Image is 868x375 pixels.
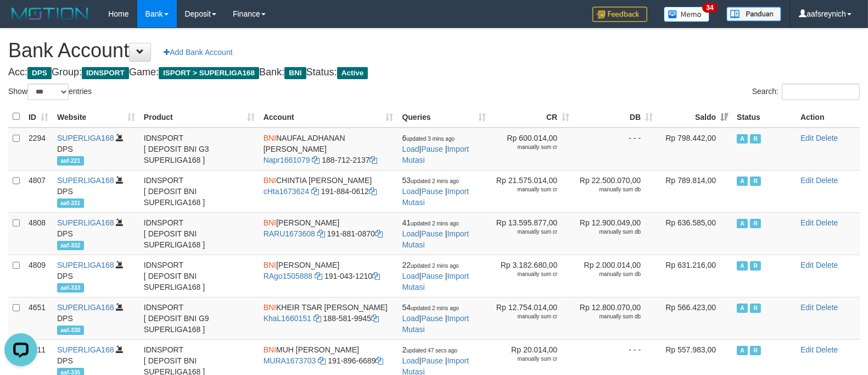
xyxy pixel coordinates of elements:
[139,255,259,297] td: IDNSPORT [ DEPOSIT BNI SUPERLIGA168 ]
[750,304,761,313] span: Running
[402,261,458,269] span: 22
[495,186,557,194] div: manually sum cr
[8,40,860,62] h1: Bank Account
[737,346,748,355] span: Active
[657,170,732,212] td: Rp 789.814,00
[657,212,732,255] td: Rp 636.585,00
[800,134,814,142] a: Edit
[53,255,139,297] td: DPS
[57,345,114,354] a: SUPERLIGA168
[578,313,641,321] div: manually sum db
[57,198,84,208] span: aaf-331
[57,134,114,142] a: SUPERLIGA168
[490,297,574,339] td: Rp 12.754.014,00
[264,261,276,269] span: BNI
[402,218,469,249] span: | |
[495,228,557,236] div: manually sum cr
[402,314,419,323] a: Load
[372,272,380,280] a: Copy 1910431210 to clipboard
[816,134,838,142] a: Delete
[402,272,469,291] a: Import Mutasi
[57,261,114,269] a: SUPERLIGA168
[406,136,455,142] span: updated 3 mins ago
[57,283,84,293] span: aaf-333
[259,106,398,128] th: Account: activate to sort column ascending
[495,313,557,321] div: manually sum cr
[574,106,657,128] th: DB: activate to sort column ascending
[156,43,239,62] a: Add Bank Account
[57,156,84,166] span: aaf-221
[397,106,490,128] th: Queries: activate to sort column ascending
[313,314,321,323] a: Copy KhaL1660151 to clipboard
[24,255,53,297] td: 4809
[421,229,443,238] a: Pause
[82,67,129,79] span: IDNSPORT
[402,314,469,334] a: Import Mutasi
[402,145,469,164] a: Import Mutasi
[53,128,139,170] td: DPS
[53,170,139,212] td: DPS
[57,303,114,312] a: SUPERLIGA168
[750,346,761,355] span: Running
[376,356,383,365] a: Copy 1918966689 to clipboard
[369,187,377,196] a: Copy 1918840612 to clipboard
[421,314,443,323] a: Pause
[421,272,443,280] a: Pause
[315,272,322,280] a: Copy RAgo1505888 to clipboard
[402,134,469,164] span: | |
[264,314,311,323] a: KhaL1660151
[53,106,139,128] th: Website: activate to sort column ascending
[139,106,259,128] th: Product: activate to sort column ascending
[402,229,419,238] a: Load
[24,212,53,255] td: 4808
[490,212,574,255] td: Rp 13.595.877,00
[574,297,657,339] td: Rp 12.800.070,00
[259,255,398,297] td: [PERSON_NAME] 191-043-1210
[737,177,748,186] span: Active
[490,255,574,297] td: Rp 3.182.680,00
[574,255,657,297] td: Rp 2.000.014,00
[402,261,469,291] span: | |
[370,156,378,164] a: Copy 1887122137 to clipboard
[24,170,53,212] td: 4807
[490,170,574,212] td: Rp 21.575.014,00
[259,297,398,339] td: KHEIR TSAR [PERSON_NAME] 188-581-9945
[264,272,313,280] a: RAgo1505888
[159,67,259,79] span: ISPORT > SUPERLIGA168
[402,345,457,354] span: 2
[495,144,557,151] div: manually sum cr
[402,303,458,312] span: 54
[421,145,443,153] a: Pause
[402,145,419,153] a: Load
[139,297,259,339] td: IDNSPORT [ DEPOSIT BNI G9 SUPERLIGA168 ]
[816,345,838,354] a: Delete
[782,84,860,100] input: Search:
[264,187,309,196] a: cHta1673624
[657,255,732,297] td: Rp 631.216,00
[402,187,419,196] a: Load
[402,176,458,185] span: 53
[264,303,276,312] span: BNI
[57,241,84,250] span: aaf-332
[284,67,306,79] span: BNI
[737,134,748,144] span: Active
[402,272,419,280] a: Load
[4,4,37,37] button: Open LiveChat chat widget
[737,304,748,313] span: Active
[750,134,761,144] span: Running
[402,229,469,249] a: Import Mutasi
[421,187,443,196] a: Pause
[406,348,457,354] span: updated 47 secs ago
[657,297,732,339] td: Rp 566.423,00
[702,3,717,13] span: 34
[411,305,459,311] span: updated 2 mins ago
[53,212,139,255] td: DPS
[402,187,469,207] a: Import Mutasi
[574,128,657,170] td: - - -
[402,176,469,207] span: | |
[24,106,53,128] th: ID: activate to sort column ascending
[750,177,761,186] span: Running
[57,218,114,227] a: SUPERLIGA168
[8,5,92,22] img: MOTION_logo.png
[752,84,860,100] label: Search:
